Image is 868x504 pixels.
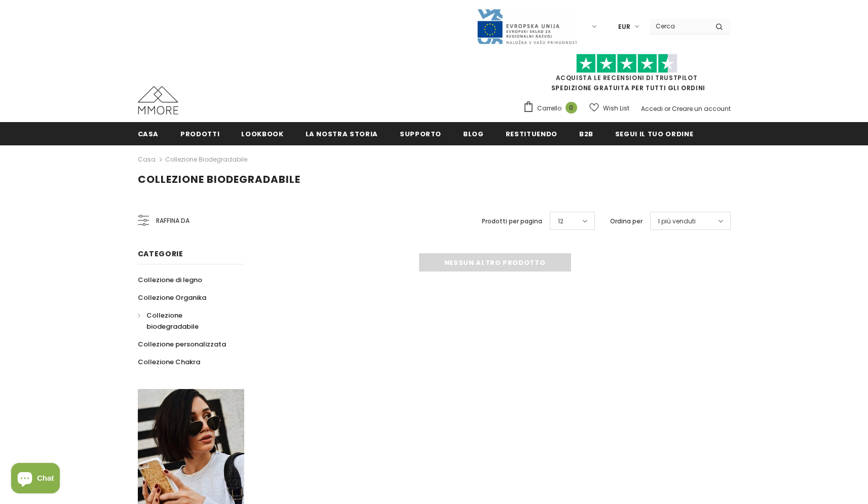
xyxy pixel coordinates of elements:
a: Wish List [589,99,629,117]
a: Carrello 0 [523,101,582,116]
a: Acquista le recensioni di TrustPilot [556,73,698,82]
a: Collezione biodegradabile [138,306,233,335]
a: Javni Razpis [476,22,578,30]
a: Accedi [641,104,663,113]
span: Collezione Organika [138,293,206,302]
a: Restituendo [506,122,557,145]
span: Carrello [537,103,561,113]
img: Javni Razpis [476,8,578,45]
input: Search Site [650,19,708,33]
a: Prodotti [180,122,219,145]
a: Lookbook [241,122,283,145]
a: Casa [138,122,159,145]
a: Blog [463,122,484,145]
label: Prodotti per pagina [482,216,542,226]
a: supporto [400,122,441,145]
a: La nostra storia [306,122,378,145]
span: EUR [618,22,630,32]
span: Wish List [603,103,629,113]
span: 0 [565,102,577,113]
a: Collezione Chakra [138,353,200,371]
span: Collezione biodegradabile [138,172,300,186]
label: Ordina per [610,216,643,226]
a: Collezione di legno [138,271,202,289]
inbox-online-store-chat: Shopify online store chat [8,463,63,496]
span: Prodotti [180,129,219,139]
span: B2B [579,129,593,139]
a: Collezione Organika [138,289,206,306]
span: Collezione biodegradabile [146,311,199,331]
a: Collezione biodegradabile [165,155,247,164]
a: Collezione personalizzata [138,335,226,353]
span: Collezione di legno [138,275,202,285]
a: B2B [579,122,593,145]
a: Casa [138,153,156,166]
a: Creare un account [672,104,731,113]
span: Collezione Chakra [138,357,200,367]
span: SPEDIZIONE GRATUITA PER TUTTI GLI ORDINI [523,58,731,92]
span: Blog [463,129,484,139]
img: Casi MMORE [138,86,178,114]
span: Categorie [138,249,183,259]
span: Segui il tuo ordine [615,129,693,139]
span: or [664,104,670,113]
a: Segui il tuo ordine [615,122,693,145]
span: Casa [138,129,159,139]
span: Lookbook [241,129,283,139]
span: supporto [400,129,441,139]
span: 12 [558,216,563,226]
img: Fidati di Pilot Stars [576,54,677,73]
span: La nostra storia [306,129,378,139]
span: I più venduti [658,216,696,226]
span: Collezione personalizzata [138,339,226,349]
span: Raffina da [156,215,190,226]
span: Restituendo [506,129,557,139]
